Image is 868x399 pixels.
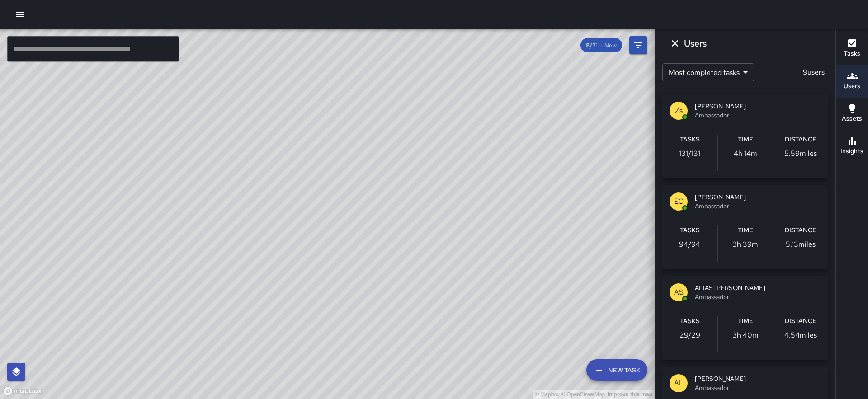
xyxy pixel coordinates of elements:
[785,135,816,145] h6: Distance
[695,383,821,392] span: Ambassador
[586,359,647,381] button: New Task
[734,148,757,159] p: 4h 14m
[836,33,868,65] button: Tasks
[679,239,700,250] p: 94 / 94
[666,34,684,52] button: Dismiss
[695,111,821,120] span: Ambassador
[580,42,622,49] span: 8/31 — Now
[784,330,817,341] p: 4.54 miles
[786,239,816,250] p: 5.13 miles
[695,192,821,202] span: [PERSON_NAME]
[732,239,758,250] p: 3h 39m
[695,283,821,292] span: ALIAS [PERSON_NAME]
[836,65,868,98] button: Users
[680,135,700,145] h6: Tasks
[695,102,821,111] span: [PERSON_NAME]
[738,225,753,235] h6: Time
[784,148,817,159] p: 5.59 miles
[695,292,821,301] span: Ambassador
[662,185,828,269] button: EC[PERSON_NAME]AmbassadorTasks94/94Time3h 39mDistance5.13miles
[836,98,868,130] button: Assets
[797,67,828,78] p: 19 users
[674,287,684,298] p: AS
[842,114,862,124] h6: Assets
[684,36,707,51] h6: Users
[785,225,816,235] h6: Distance
[675,105,683,116] p: Zs
[662,276,828,360] button: ASALIAS [PERSON_NAME]AmbassadorTasks29/29Time3h 40mDistance4.54miles
[738,316,753,326] h6: Time
[679,330,700,341] p: 29 / 29
[836,130,868,163] button: Insights
[674,196,684,207] p: EC
[785,316,816,326] h6: Distance
[738,135,753,145] h6: Time
[844,49,860,59] h6: Tasks
[679,148,700,159] p: 131 / 131
[662,94,828,178] button: Zs[PERSON_NAME]AmbassadorTasks131/131Time4h 14mDistance5.59miles
[695,202,821,211] span: Ambassador
[840,146,863,156] h6: Insights
[732,330,759,341] p: 3h 40m
[844,81,860,91] h6: Users
[680,225,700,235] h6: Tasks
[695,374,821,383] span: [PERSON_NAME]
[662,63,754,81] div: Most completed tasks
[680,316,700,326] h6: Tasks
[674,378,684,389] p: AL
[629,36,647,54] button: Filters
